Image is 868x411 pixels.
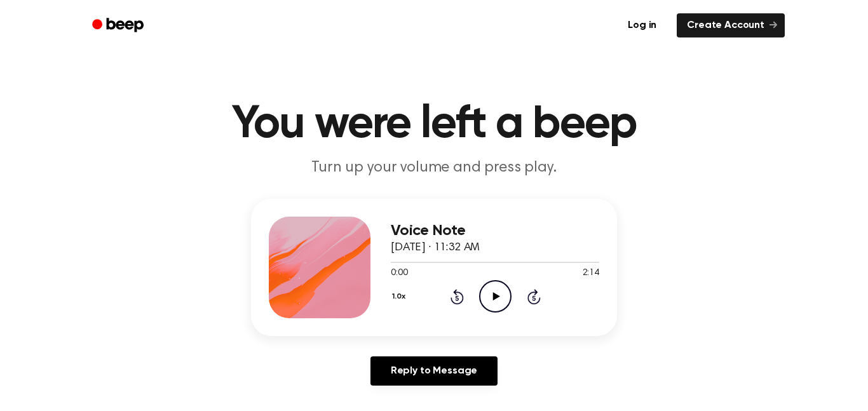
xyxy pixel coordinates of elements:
[615,11,669,40] a: Log in
[391,286,410,307] button: 1.0x
[109,102,759,147] h1: You were left a beep
[190,158,678,179] p: Turn up your volume and press play.
[677,13,785,37] a: Create Account
[583,267,599,280] span: 2:14
[391,222,599,239] h3: Voice Note
[391,267,407,280] span: 0:00
[83,13,155,38] a: Beep
[370,356,498,386] a: Reply to Message
[391,242,480,253] span: [DATE] · 11:32 AM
